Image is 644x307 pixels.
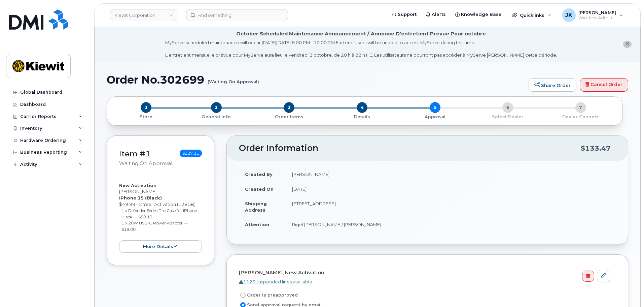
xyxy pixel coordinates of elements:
[121,208,197,219] small: 1 x Defender Series Pro Case for iPhone Black — $58.12
[208,74,259,84] small: (Waiting On Approval)
[286,182,616,196] td: [DATE]
[119,195,162,201] strong: iPhone 15 (Black)
[357,102,367,113] span: 4
[286,196,616,217] td: [STREET_ADDRESS]
[119,182,202,253] div: [PERSON_NAME] $49.99 - 2 Year Activation (128GB)
[328,114,396,120] p: Details
[141,102,151,113] span: 1
[115,114,177,120] p: Store
[326,113,399,120] a: 4 Details
[245,172,273,177] strong: Created By
[236,30,486,37] div: October Scheduled Maintenance Announcement / Annonce D'entretient Prévue Pour octobre
[240,293,246,298] input: Order is preapproved
[581,142,611,155] div: $133.47
[284,102,294,113] span: 3
[119,149,151,158] a: Item #1
[119,240,202,253] button: more details
[623,41,632,48] button: close notification
[165,39,557,58] div: MyServe scheduled maintenance will occur [DATE][DATE] 8:00 PM - 10:00 PM Eastern. Users will be u...
[107,74,525,86] h1: Order No.302699
[245,201,267,213] strong: Shipping Address
[255,114,323,120] p: Order Items
[239,270,610,276] h4: [PERSON_NAME], New Activation
[286,217,616,232] td: Rigel.[PERSON_NAME]/ [PERSON_NAME]
[245,186,274,192] strong: Created On
[580,78,628,92] a: Cancel Order
[112,113,180,120] a: 1 Store
[239,291,298,299] label: Order is preapproved
[211,102,222,113] span: 2
[529,78,576,92] a: Share Order
[121,220,188,232] small: 1 x 20W USB-C Power Adapter — $19.00
[286,167,616,182] td: [PERSON_NAME]
[119,160,172,166] small: Waiting On Approval
[253,113,326,120] a: 3 Order Items
[119,183,156,188] strong: New Activation
[180,113,253,120] a: 2 General Info
[183,114,250,120] p: General Info
[245,222,269,227] strong: Attention
[239,144,581,153] h2: Order Information
[239,279,610,285] div: 1125 suspended lines available.
[180,150,202,157] span: $127.11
